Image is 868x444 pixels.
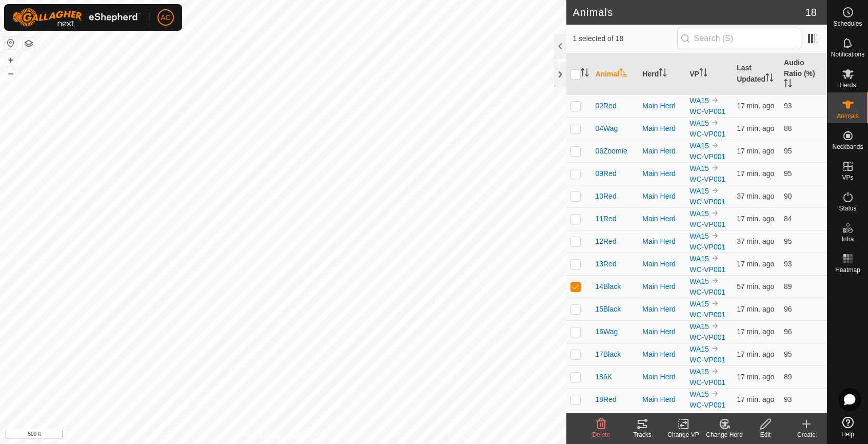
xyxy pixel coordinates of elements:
div: Main Herd [642,281,681,292]
div: Main Herd [642,259,681,269]
a: WC-VP001 [689,333,725,341]
span: 186K [595,372,612,382]
a: WA15 [689,277,709,285]
img: to [711,277,719,285]
a: WA15 [689,300,709,308]
a: WC-VP001 [689,198,725,206]
span: Aug 15, 2025, 1:20 PM [737,282,774,291]
span: Aug 15, 2025, 2:00 PM [737,124,774,132]
img: to [711,299,719,307]
th: Herd [638,53,685,95]
span: 04Wag [595,123,618,134]
div: Main Herd [642,394,681,405]
div: Main Herd [642,101,681,111]
span: Aug 15, 2025, 2:00 PM [737,327,774,336]
span: Aug 15, 2025, 2:00 PM [737,305,774,313]
div: Create [786,430,827,439]
p-sorticon: Activate to sort [699,70,707,78]
a: WC-VP001 [689,107,725,115]
span: Neckbands [832,144,863,150]
a: WC-VP001 [689,130,725,138]
a: WC-VP001 [689,378,725,387]
p-sorticon: Activate to sort [784,81,792,89]
a: WC-VP001 [689,152,725,161]
img: to [711,322,719,330]
a: WA15 [689,255,709,263]
th: Audio Ratio (%) [780,53,827,95]
span: Delete [593,431,610,438]
button: – [5,67,17,80]
span: Herds [839,82,856,88]
a: WA15 [689,368,709,376]
span: 02Red [595,101,616,111]
a: WC-VP001 [689,401,725,409]
div: Main Herd [642,349,681,360]
div: Main Herd [642,236,681,247]
span: 06Zoomie [595,146,627,157]
a: WA15 [689,345,709,353]
div: Main Herd [642,372,681,382]
a: WA15 [689,232,709,240]
span: 12Red [595,236,616,247]
input: Search (S) [677,28,801,49]
a: WA15 [689,119,709,127]
img: to [711,164,719,172]
span: 13Red [595,259,616,269]
a: WC-VP001 [689,265,725,274]
a: WA15 [689,390,709,398]
span: 14Black [595,281,621,292]
span: Aug 15, 2025, 2:00 PM [737,350,774,358]
span: 09Red [595,168,616,179]
span: Aug 15, 2025, 2:00 PM [737,395,774,403]
a: WC-VP001 [689,356,725,364]
span: Heatmap [835,267,860,273]
span: Aug 15, 2025, 2:00 PM [737,215,774,223]
h2: Animals [573,6,805,18]
span: 18 [805,5,817,20]
span: 96 [784,305,792,313]
p-sorticon: Activate to sort [659,70,667,78]
a: WA15 [689,164,709,172]
a: WC-VP001 [689,311,725,319]
div: Main Herd [642,214,681,224]
span: 95 [784,350,792,358]
a: WA15 [689,187,709,195]
span: Help [841,431,854,437]
div: Main Herd [642,326,681,337]
span: 95 [784,237,792,245]
span: Aug 15, 2025, 2:00 PM [737,147,774,155]
p-sorticon: Activate to sort [581,70,589,78]
img: to [711,231,719,240]
span: 95 [784,147,792,155]
span: 17Black [595,349,621,360]
span: 96 [784,327,792,336]
span: 11Red [595,214,616,224]
div: Main Herd [642,168,681,179]
span: VPs [842,175,853,181]
img: to [711,367,719,375]
div: Change VP [663,430,704,439]
img: to [711,412,719,420]
img: to [711,344,719,353]
a: WC-VP001 [689,243,725,251]
a: WC-VP001 [689,220,725,228]
a: WC-VP001 [689,288,725,296]
div: Main Herd [642,191,681,202]
span: Status [839,205,856,211]
img: to [711,141,719,149]
a: WA15 [689,413,709,421]
span: 90 [784,192,792,200]
div: Edit [745,430,786,439]
span: 10Red [595,191,616,202]
span: Infra [841,236,854,242]
img: Gallagher Logo [12,8,141,27]
button: Reset Map [5,37,17,49]
span: Aug 15, 2025, 1:40 PM [737,237,774,245]
a: WC-VP001 [689,175,725,183]
a: WA15 [689,322,709,331]
span: 89 [784,282,792,291]
span: 89 [784,373,792,381]
a: WA15 [689,96,709,105]
button: Map Layers [23,37,35,50]
div: Change Herd [704,430,745,439]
